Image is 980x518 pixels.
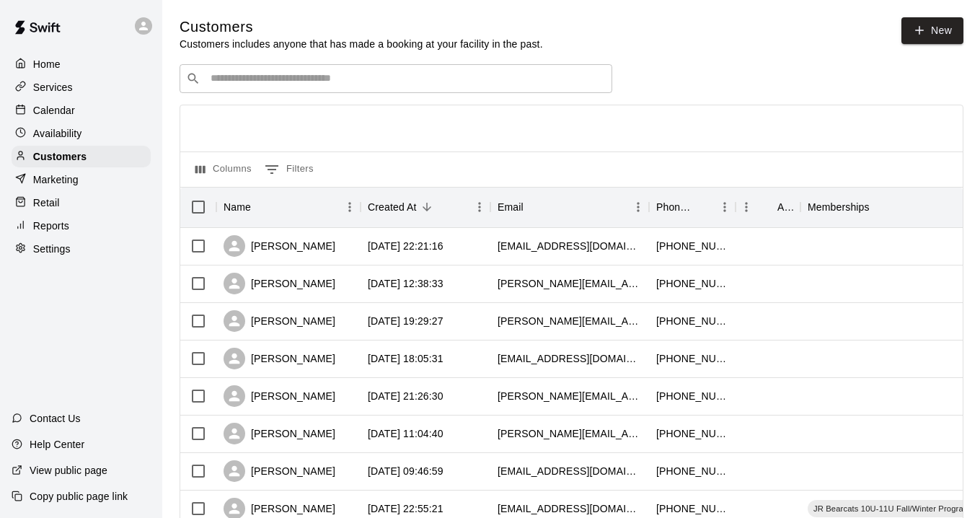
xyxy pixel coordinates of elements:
div: Created At [361,187,490,227]
p: Contact Us [30,411,81,426]
a: Retail [12,192,151,214]
div: +15192123567 [656,426,728,441]
button: Menu [714,196,736,218]
button: Sort [524,197,544,217]
div: +15195728762 [656,351,728,366]
p: Settings [33,242,71,256]
button: Sort [417,197,437,217]
a: Home [12,53,151,75]
div: courtney.tinney89@gmail.com [498,426,642,441]
p: Availability [33,126,82,141]
div: 2025-10-07 19:29:27 [368,314,443,328]
div: mike.manning658@hotmail.com [498,314,642,328]
p: Services [33,80,73,95]
div: [PERSON_NAME] [224,460,335,482]
h5: Customers [180,17,543,37]
div: 2025-10-08 12:38:33 [368,276,443,291]
div: +16479981270 [656,501,728,516]
p: Marketing [33,172,79,187]
p: Customers [33,149,87,164]
div: christine.postma23@gmail.com [498,389,642,403]
div: andrea.spencer23@yahoo.ca [498,276,642,291]
button: Sort [251,197,271,217]
div: +15197771715 [656,389,728,403]
a: New [901,17,963,44]
a: Customers [12,146,151,167]
div: 2025-10-06 21:26:30 [368,389,443,403]
p: Retail [33,196,60,210]
div: +15196580703 [656,314,728,328]
button: Show filters [261,158,317,181]
div: +15198523368 [656,276,728,291]
div: [PERSON_NAME] [224,235,335,257]
div: Phone Number [649,187,736,227]
div: [PERSON_NAME] [224,310,335,332]
div: mikeandleanne2010@gmail.com [498,464,642,478]
div: Memberships [808,187,870,227]
div: shenhoeffer1@gmail.com [498,351,642,366]
div: 2025-10-10 22:21:16 [368,239,443,253]
a: Services [12,76,151,98]
button: Menu [736,196,757,218]
a: Marketing [12,169,151,190]
a: Availability [12,123,151,144]
p: View public page [30,463,107,478]
p: Help Center [30,437,84,452]
button: Menu [469,196,490,218]
button: Sort [694,197,714,217]
button: Sort [757,197,777,217]
div: Email [498,187,524,227]
a: Calendar [12,100,151,121]
p: Calendar [33,103,75,118]
button: Menu [627,196,649,218]
div: +15195057781 [656,239,728,253]
p: Customers includes anyone that has made a booking at your facility in the past. [180,37,543,51]
button: Menu [339,196,361,218]
div: 2025-10-07 18:05:31 [368,351,443,366]
div: Name [216,187,361,227]
div: Phone Number [656,187,694,227]
div: Created At [368,187,417,227]
div: Name [224,187,251,227]
a: Settings [12,238,151,260]
div: +15195919730 [656,464,728,478]
div: Search customers by name or email [180,64,612,93]
a: Reports [12,215,151,237]
div: Email [490,187,649,227]
button: Select columns [192,158,255,181]
div: katimacleod@gmail.com [498,501,642,516]
button: Sort [870,197,890,217]
div: [PERSON_NAME] [224,348,335,369]
div: [PERSON_NAME] [224,385,335,407]
div: Age [777,187,793,227]
div: 2025-10-06 11:04:40 [368,426,443,441]
p: Home [33,57,61,71]
div: 2025-10-05 22:55:21 [368,501,443,516]
div: dcoslovich1@yahoo.ca [498,239,642,253]
p: Copy public page link [30,489,128,504]
p: Reports [33,219,69,233]
div: Age [736,187,800,227]
div: 2025-10-06 09:46:59 [368,464,443,478]
div: [PERSON_NAME] [224,423,335,444]
div: [PERSON_NAME] [224,273,335,294]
